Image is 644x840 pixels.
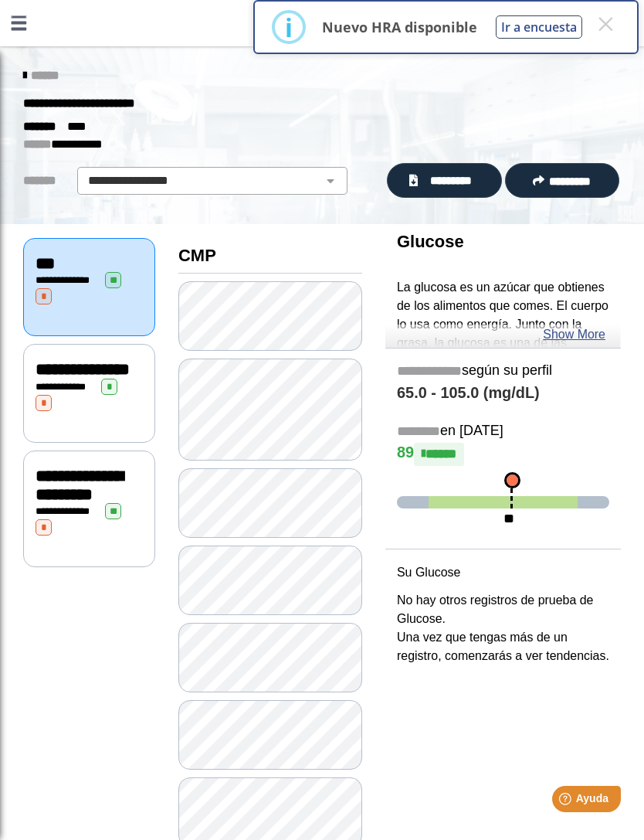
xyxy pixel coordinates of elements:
[397,384,609,403] h4: 65.0 - 105.0 (mg/dL)
[591,10,619,38] button: Close this dialog
[397,423,609,440] h5: en [DATE]
[397,591,609,665] p: No hay otros registros de prueba de Glucose. Una vez que tengas más de un registro, comenzarás a ...
[507,780,627,823] iframe: Help widget launcher
[322,18,477,36] p: Nuevo HRA disponible
[397,278,609,556] p: La glucosa es un azúcar que obtienes de los alimentos que comes. El cuerpo lo usa como energía. J...
[397,563,609,582] p: Su Glucose
[285,13,293,41] div: i
[178,246,216,265] b: CMP
[397,443,609,466] h4: 89
[496,15,582,39] button: Ir a encuesta
[543,325,605,344] a: Show More
[397,362,609,380] h5: según su perfil
[397,232,464,251] b: Glucose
